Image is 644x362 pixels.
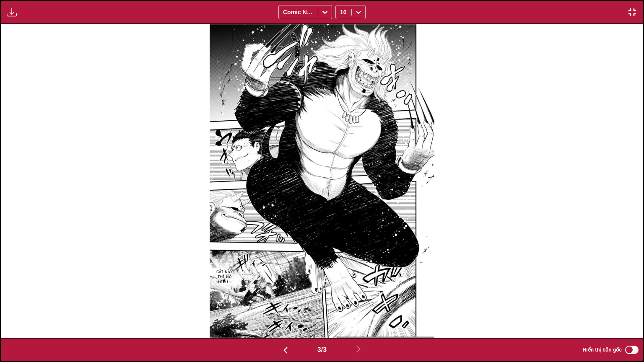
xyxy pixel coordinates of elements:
[353,344,364,354] img: Next page
[7,7,17,17] img: Download translated images
[294,269,303,278] p: À…
[280,345,291,355] img: Previous page
[210,24,434,338] img: Manga Panel
[625,346,639,354] input: Hiển thị bản gốc
[583,347,622,353] span: Hiển thị bản gốc
[317,346,327,354] span: 3 / 3
[211,268,239,286] p: Cái này thì nó hiểu…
